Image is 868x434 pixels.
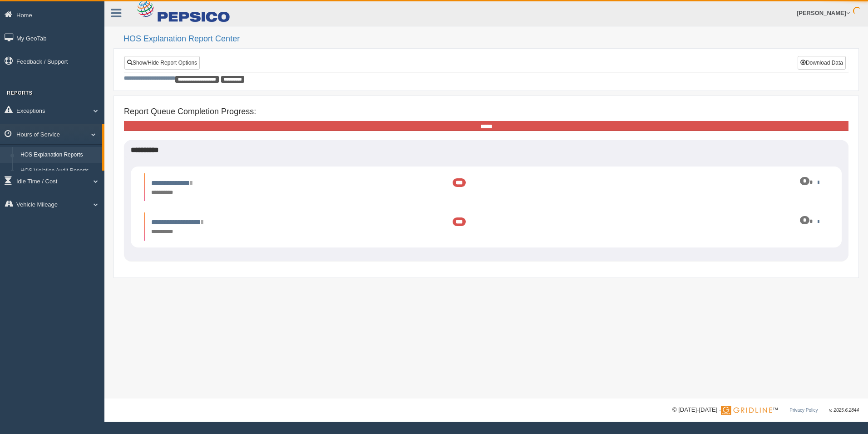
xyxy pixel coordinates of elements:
a: Privacy Policy [789,408,818,413]
li: Expand [144,173,828,201]
h2: HOS Explanation Report Center [123,35,859,44]
button: Download Data [798,56,846,70]
span: v. 2025.6.2844 [829,408,859,413]
div: © [DATE]-[DATE] - ™ [672,405,859,415]
li: Expand [144,212,828,240]
a: HOS Explanation Reports [16,147,102,163]
img: Gridline [721,406,772,415]
a: Show/Hide Report Options [124,56,200,70]
a: HOS Violation Audit Reports [16,163,102,179]
h4: Report Queue Completion Progress: [124,107,848,116]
